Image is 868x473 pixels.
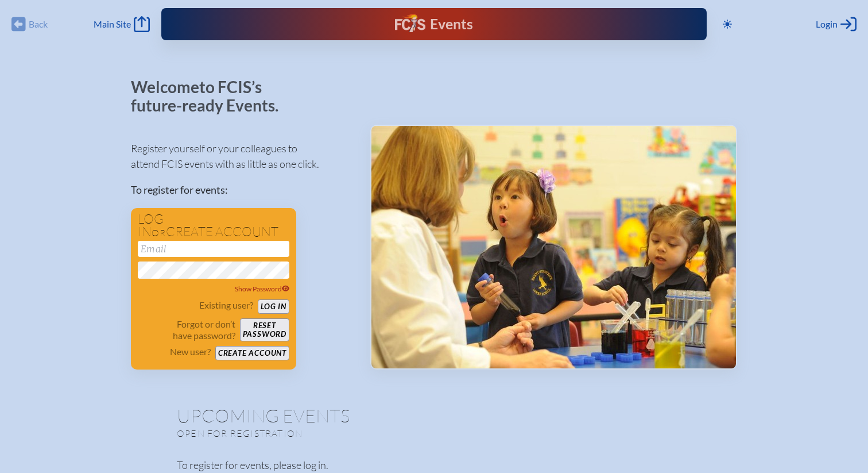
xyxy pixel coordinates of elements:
p: Forgot or don’t have password? [138,318,235,341]
h1: Upcoming Events [177,406,691,425]
p: New user? [170,346,211,357]
p: Open for registration [177,428,480,439]
input: Email [138,241,289,257]
span: Main Site [94,18,131,30]
img: Events [371,126,736,368]
span: Show Password [235,284,290,293]
span: Login [816,18,838,30]
button: Resetpassword [240,318,289,341]
p: Welcome to FCIS’s future-ready Events. [131,78,292,114]
p: Register yourself or your colleagues to attend FCIS events with as little as one click. [131,141,352,172]
button: Create account [215,346,289,360]
p: To register for events, please log in. [177,457,691,473]
p: Existing user? [199,299,253,311]
span: or [152,227,166,239]
p: To register for events: [131,182,352,198]
div: FCIS Events — Future ready [316,14,552,34]
button: Log in [258,299,289,314]
h1: Log in create account [138,213,289,239]
a: Main Site [94,16,150,32]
